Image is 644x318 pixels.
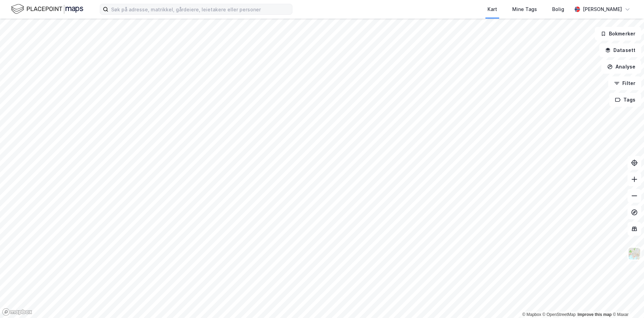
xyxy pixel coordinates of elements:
[487,5,497,13] div: Kart
[522,312,541,317] a: Mapbox
[108,4,292,14] input: Søk på adresse, matrikkel, gårdeiere, leietakere eller personer
[583,5,622,13] div: [PERSON_NAME]
[2,308,32,316] a: Mapbox homepage
[578,312,612,317] a: Improve this map
[599,43,641,57] button: Datasett
[609,93,641,107] button: Tags
[11,3,83,15] img: logo.f888ab2527a4732fd821a326f86c7f29.svg
[610,285,644,318] iframe: Chat Widget
[512,5,537,13] div: Mine Tags
[552,5,564,13] div: Bolig
[608,76,641,90] button: Filter
[595,27,641,41] button: Bokmerker
[543,312,576,317] a: OpenStreetMap
[610,285,644,318] div: Kontrollprogram for chat
[628,247,641,260] img: Z
[601,60,641,74] button: Analyse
